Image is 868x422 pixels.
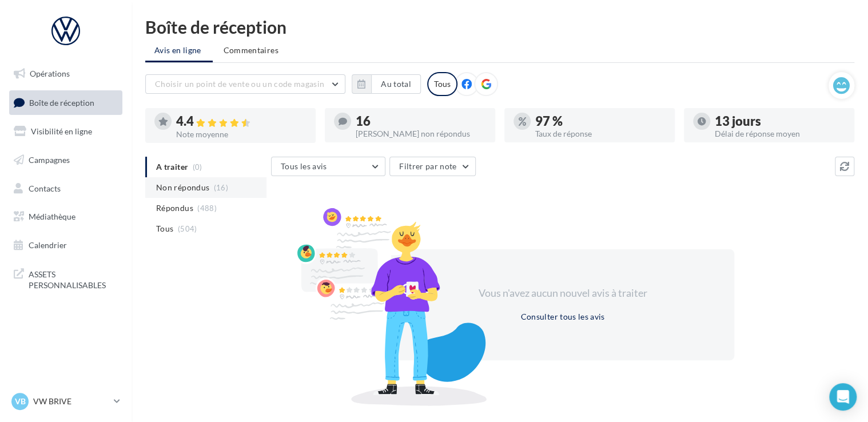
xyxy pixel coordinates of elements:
[29,97,94,107] span: Boîte de réception
[281,161,327,171] span: Tous les avis
[15,396,26,407] span: VB
[7,90,125,115] a: Boîte de réception
[9,391,122,412] a: VB VW BRIVE
[7,233,125,257] a: Calendrier
[7,262,125,296] a: ASSETS PERSONNALISABLES
[156,223,173,234] span: Tous
[352,74,421,94] button: Au total
[271,157,385,176] button: Tous les avis
[535,115,666,128] div: 97 %
[145,18,854,35] div: Boîte de réception
[356,130,486,138] div: [PERSON_NAME] non répondus
[7,148,125,172] a: Campagnes
[224,45,278,55] span: Commentaires
[829,383,857,411] div: Open Intercom Messenger
[7,120,125,144] a: Visibilité en ligne
[516,310,609,324] button: Consulter tous les avis
[30,69,70,78] span: Opérations
[29,212,75,221] span: Médiathèque
[197,204,217,213] span: (488)
[356,115,486,128] div: 16
[7,177,125,201] a: Contacts
[29,266,118,291] span: ASSETS PERSONNALISABLES
[29,155,70,165] span: Campagnes
[371,74,421,94] button: Au total
[214,183,228,192] span: (16)
[156,182,209,193] span: Non répondus
[715,115,845,128] div: 13 jours
[29,183,61,193] span: Contacts
[155,79,324,89] span: Choisir un point de vente ou un code magasin
[156,202,193,214] span: Répondus
[715,130,845,138] div: Délai de réponse moyen
[427,72,457,96] div: Tous
[535,130,666,138] div: Taux de réponse
[31,126,92,136] span: Visibilité en ligne
[176,130,306,138] div: Note moyenne
[145,74,345,94] button: Choisir un point de vente ou un code magasin
[7,205,125,229] a: Médiathèque
[29,240,67,250] span: Calendrier
[7,62,125,86] a: Opérations
[33,396,109,407] p: VW BRIVE
[176,115,306,128] div: 4.4
[389,157,476,176] button: Filtrer par note
[464,286,661,301] div: Vous n'avez aucun nouvel avis à traiter
[178,224,197,233] span: (504)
